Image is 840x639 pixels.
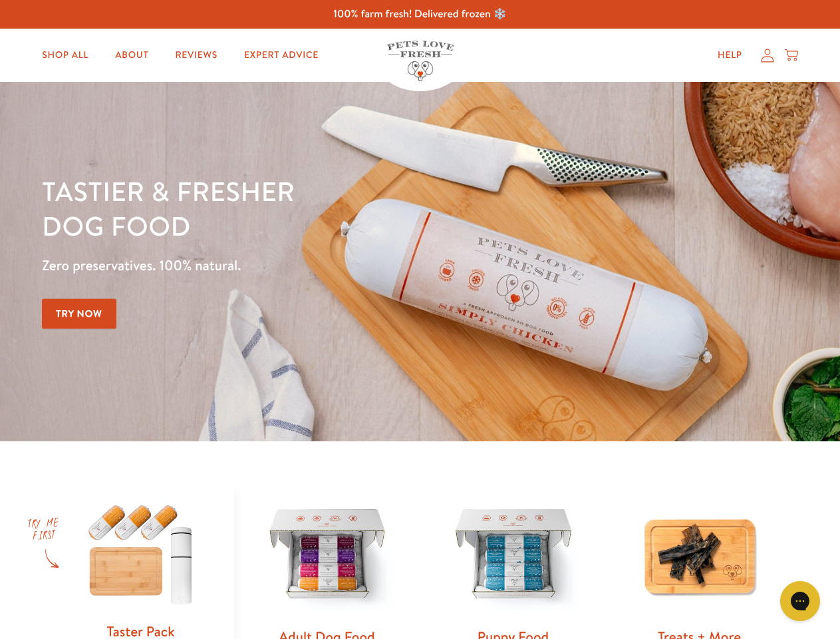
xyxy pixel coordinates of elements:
[104,42,159,69] a: About
[387,41,454,81] img: Pets Love Fresh
[164,42,227,69] a: Reviews
[42,174,546,243] h1: Tastier & fresher dog food
[707,42,753,69] a: Help
[42,299,116,329] a: Try Now
[233,42,329,69] a: Expert Advice
[773,576,827,626] iframe: Gorgias live chat messenger
[42,254,546,278] p: Zero preservatives. 100% natural.
[31,42,99,69] a: Shop All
